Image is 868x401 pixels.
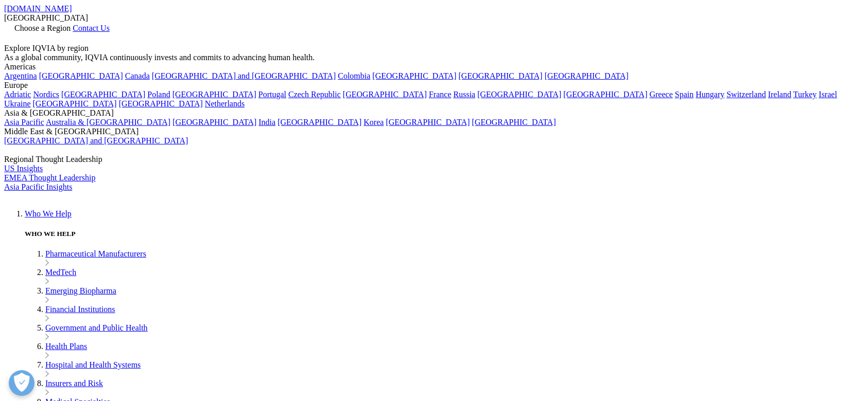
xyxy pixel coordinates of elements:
a: Russia [454,90,476,99]
a: [GEOGRAPHIC_DATA] and [GEOGRAPHIC_DATA] [4,136,188,145]
a: [GEOGRAPHIC_DATA] [545,71,629,80]
span: Choose a Region [14,24,71,32]
a: Switzerland [726,90,766,99]
a: Colombia [338,71,370,80]
a: Emerging Biopharma [45,286,116,295]
a: Adriatic [4,90,31,99]
button: Open Preferences [9,370,34,396]
a: MedTech [45,268,76,277]
div: As a global community, IQVIA continuously invests and commits to advancing human health. [4,53,864,62]
a: [GEOGRAPHIC_DATA] [459,71,543,80]
a: Ukraine [4,99,31,108]
h5: WHO WE HELP [25,230,864,238]
div: Americas [4,62,864,71]
a: [GEOGRAPHIC_DATA] [172,90,256,99]
a: [GEOGRAPHIC_DATA] [39,71,123,80]
a: Turkey [793,90,817,99]
a: Who We Help [25,209,72,218]
div: Europe [4,81,864,90]
a: Spain [675,90,693,99]
a: [GEOGRAPHIC_DATA] [386,118,470,126]
a: [GEOGRAPHIC_DATA] [172,118,256,126]
a: [GEOGRAPHIC_DATA] [61,90,145,99]
a: [GEOGRAPHIC_DATA] [33,99,117,108]
a: Argentina [4,71,37,80]
a: Insurers and Risk [45,379,103,388]
a: Government and Public Health [45,323,148,332]
a: [GEOGRAPHIC_DATA] and [GEOGRAPHIC_DATA] [152,71,336,80]
div: Regional Thought Leadership [4,155,864,164]
a: Nordics [33,90,59,99]
a: [GEOGRAPHIC_DATA] [277,118,361,126]
a: Hungary [696,90,724,99]
a: [GEOGRAPHIC_DATA] [563,90,647,99]
a: Hospital and Health Systems [45,360,141,369]
a: Canada [125,71,150,80]
a: Greece [649,90,672,99]
div: Asia & [GEOGRAPHIC_DATA] [4,108,864,118]
div: Middle East & [GEOGRAPHIC_DATA] [4,127,864,136]
a: Poland [147,90,170,99]
a: [GEOGRAPHIC_DATA] [472,118,556,126]
a: Netherlands [205,99,245,108]
a: [GEOGRAPHIC_DATA] [372,71,456,80]
a: Financial Institutions [45,305,115,314]
div: Explore IQVIA by region [4,44,864,53]
a: Asia Pacific Insights [4,183,72,191]
a: Pharmaceutical Manufacturers [45,249,146,258]
a: [GEOGRAPHIC_DATA] [119,99,203,108]
a: Portugal [258,90,286,99]
a: Ireland [768,90,791,99]
a: EMEA Thought Leadership [4,173,95,182]
a: Contact Us [73,24,110,32]
a: France [429,90,452,99]
a: Czech Republic [288,90,341,99]
a: Asia Pacific [4,118,44,126]
a: India [258,118,275,126]
a: [GEOGRAPHIC_DATA] [477,90,561,99]
a: [DOMAIN_NAME] [4,4,72,13]
a: Korea [363,118,384,126]
a: Australia & [GEOGRAPHIC_DATA] [46,118,170,126]
a: US Insights [4,164,43,173]
a: Health Plans [45,342,87,351]
a: Israel [819,90,837,99]
div: [GEOGRAPHIC_DATA] [4,13,864,23]
a: [GEOGRAPHIC_DATA] [343,90,427,99]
